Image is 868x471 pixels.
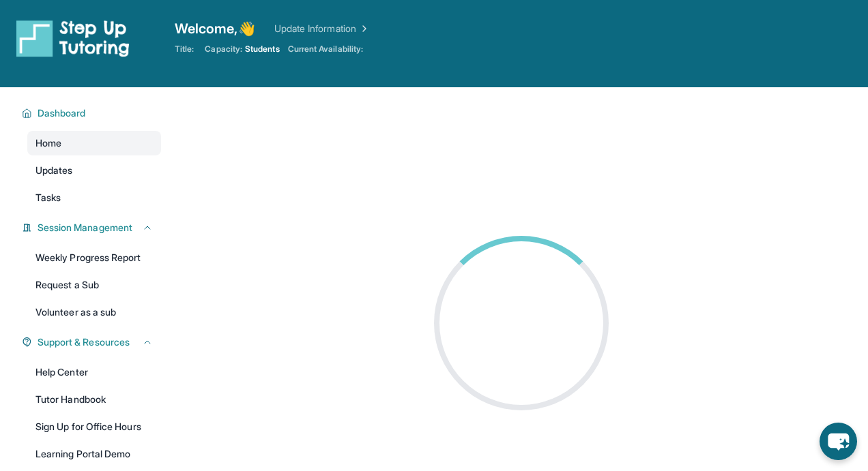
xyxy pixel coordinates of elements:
a: Volunteer as a sub [27,300,161,324]
a: Tasks [27,185,161,210]
span: Title: [175,44,194,55]
span: Capacity: [205,44,242,55]
img: Chevron Right [356,22,370,35]
button: Support & Resources [32,335,153,349]
a: Weekly Progress Report [27,245,161,270]
a: Home [27,131,161,155]
button: Dashboard [32,106,153,120]
span: Home [35,136,61,150]
a: Sign Up for Office Hours [27,414,161,439]
span: Welcome, 👋 [175,19,255,38]
span: Support & Resources [38,335,130,349]
button: chat-button [820,423,857,460]
a: Updates [27,158,161,183]
button: Session Management [32,221,153,234]
a: Tutor Handbook [27,387,161,412]
a: Request a Sub [27,273,161,297]
img: logo [16,19,130,57]
a: Learning Portal Demo [27,442,161,466]
span: Tasks [35,191,61,204]
a: Update Information [274,22,370,35]
span: Current Availability: [288,44,363,55]
span: Dashboard [38,106,86,120]
a: Help Center [27,360,161,384]
span: Students [245,44,280,55]
span: Session Management [38,221,132,234]
span: Updates [35,164,73,177]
